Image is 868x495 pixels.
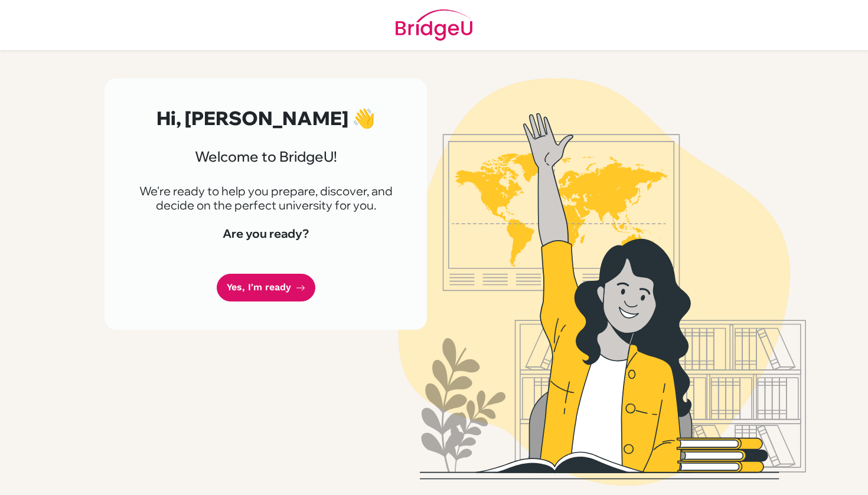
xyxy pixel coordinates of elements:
[133,227,399,241] h4: Are you ready?
[133,107,399,129] h2: Hi, [PERSON_NAME] 👋
[133,184,399,212] p: We're ready to help you prepare, discover, and decide on the perfect university for you.
[217,274,315,301] a: Yes, I'm ready
[133,148,399,165] h3: Welcome to BridgeU!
